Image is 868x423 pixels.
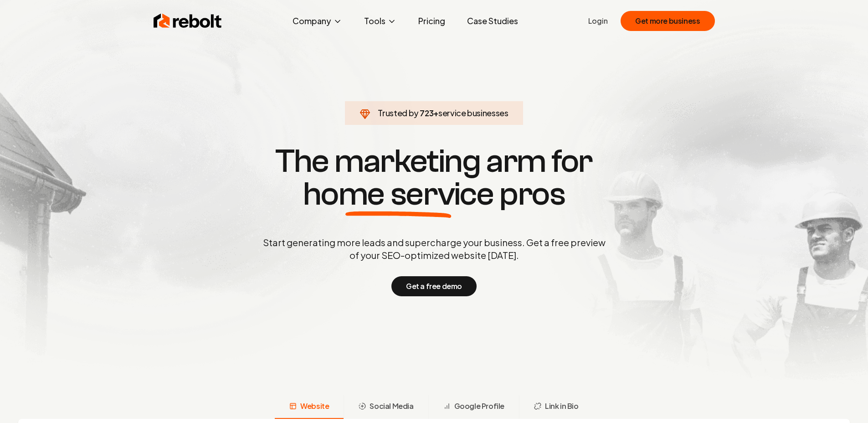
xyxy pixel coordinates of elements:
span: home service [303,178,494,211]
span: + [433,108,438,118]
button: Link in Bio [519,395,593,419]
button: Google Profile [428,395,519,419]
button: Get a free demo [391,276,477,296]
a: Case Studies [460,12,525,30]
button: Tools [357,12,404,30]
h1: The marketing arm for pros [216,145,653,211]
img: Rebolt Logo [154,12,222,30]
span: Trusted by [378,108,418,118]
a: Pricing [411,12,452,30]
span: Link in Bio [545,401,579,412]
button: Social Media [344,395,428,419]
span: Website [300,401,329,412]
button: Company [285,12,349,30]
span: 723 [420,107,433,119]
span: service businesses [438,108,508,118]
span: Google Profile [454,401,504,412]
button: Get more business [621,11,714,31]
span: Social Media [370,401,413,412]
p: Start generating more leads and supercharge your business. Get a free preview of your SEO-optimiz... [261,236,607,262]
a: Login [588,15,608,26]
button: Website [275,395,344,419]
